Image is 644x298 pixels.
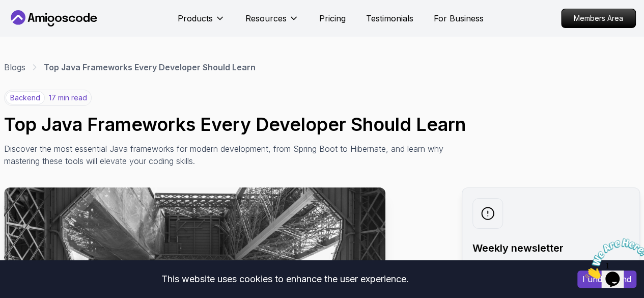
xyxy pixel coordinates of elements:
[49,93,87,103] p: 17 min read
[581,234,644,283] iframe: chat widget
[6,91,45,104] p: backend
[4,4,8,13] span: 1
[562,9,635,28] p: Members Area
[4,61,25,73] a: Blogs
[319,12,346,24] a: Pricing
[8,268,562,290] div: This website uses cookies to enhance the user experience.
[561,9,636,28] a: Members Area
[4,4,67,44] img: Chat attention grabber
[44,61,256,73] p: Top Java Frameworks Every Developer Should Learn
[178,12,213,24] p: Products
[434,12,484,24] a: For Business
[245,12,299,33] button: Resources
[366,12,413,24] a: Testimonials
[472,241,629,255] h2: Weekly newsletter
[4,143,460,167] p: Discover the most essential Java frameworks for modern development, from Spring Boot to Hibernate...
[472,257,629,294] p: No spam. Just the latest releases and tips, interesting articles, and exclusive interviews in you...
[178,12,225,33] button: Products
[577,270,636,288] button: Accept cookies
[245,12,287,24] p: Resources
[4,114,640,134] h1: Top Java Frameworks Every Developer Should Learn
